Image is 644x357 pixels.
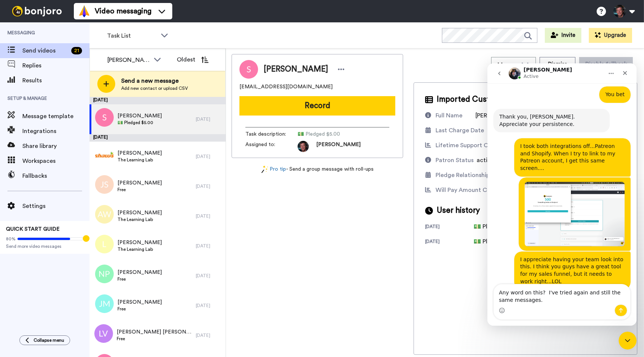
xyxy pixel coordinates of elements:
[497,60,518,69] span: Move
[19,335,70,345] button: Collapse menu
[487,127,506,133] span: [DATE]
[117,269,162,276] span: [PERSON_NAME]
[437,205,480,216] span: User history
[316,141,361,152] span: [PERSON_NAME]
[171,52,214,67] button: Oldest
[117,328,192,336] span: [PERSON_NAME] [PERSON_NAME] [PERSON_NAME]
[264,64,328,75] span: [PERSON_NAME]
[6,227,60,232] span: QUICK START GUIDE
[9,6,65,16] img: bj-logo-header-white.svg
[475,113,522,119] span: [PERSON_NAME]
[22,61,89,70] span: Replies
[540,57,575,72] button: Dismiss
[619,332,637,350] iframe: Intercom live chat
[196,273,222,279] div: [DATE]
[196,303,222,309] div: [DATE]
[117,120,162,126] span: 💵 Pledged $5.00
[121,85,188,91] span: Add new contact or upload CSV
[71,47,82,54] div: 21
[436,186,499,195] div: Will Pay Amount Cents
[89,97,226,104] div: [DATE]
[22,171,89,180] span: Fallbacks
[117,239,162,246] span: [PERSON_NAME]
[545,28,581,43] button: Invite
[196,154,222,159] div: [DATE]
[6,236,16,242] span: 80%
[437,94,524,105] span: Imported Customer Info
[22,202,89,211] span: Settings
[95,235,114,253] img: l.png
[95,265,114,283] img: np.png
[95,108,114,127] img: s.png
[245,141,298,152] span: Assigned to:
[436,141,500,150] div: Lifetime Support Cents
[436,171,505,180] div: Pledge Relationship Start
[589,28,632,43] button: Upgrade
[196,116,222,122] div: [DATE]
[6,243,84,249] span: Send more video messages
[95,175,114,194] img: js.png
[117,298,162,306] span: [PERSON_NAME]
[232,165,403,173] div: - Send a group message with roll-ups
[196,183,222,189] div: [DATE]
[117,187,162,193] span: Free
[34,337,64,343] span: Collapse menu
[196,213,222,219] div: [DATE]
[94,324,113,343] img: lv.png
[89,134,226,142] div: [DATE]
[117,276,162,282] span: Free
[239,83,333,91] span: [EMAIL_ADDRESS][DOMAIN_NAME]
[425,224,474,231] div: [DATE]
[95,294,114,313] img: jm.png
[117,179,162,187] span: [PERSON_NAME]
[117,157,162,163] span: The Learning Lab
[22,142,89,151] span: Share library
[107,56,150,64] div: [PERSON_NAME]
[117,209,162,217] span: [PERSON_NAME]
[121,76,188,85] span: Send a new message
[298,130,368,138] span: 💵 Pledged $5.00
[196,243,222,249] div: [DATE]
[474,237,522,246] div: 💵 Pledged $5.00
[436,126,484,135] div: Last Charge Date
[477,157,516,163] span: active_patron
[239,60,258,79] img: Image of Sarah
[83,235,89,242] div: Tooltip anchor
[117,306,162,312] span: Free
[474,222,522,231] div: 💵 Pledged $5.00
[22,157,89,165] span: Workspaces
[107,31,157,40] span: Task List
[196,332,222,338] div: [DATE]
[78,5,90,17] img: vm-color.svg
[22,127,89,136] span: Integrations
[22,46,68,55] span: Send videos
[22,112,89,121] span: Message template
[117,149,162,157] span: [PERSON_NAME]
[117,336,192,342] span: Free
[239,96,395,116] button: Record
[436,156,474,165] div: Patron Status
[425,238,474,246] div: [DATE]
[95,6,151,16] span: Video messaging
